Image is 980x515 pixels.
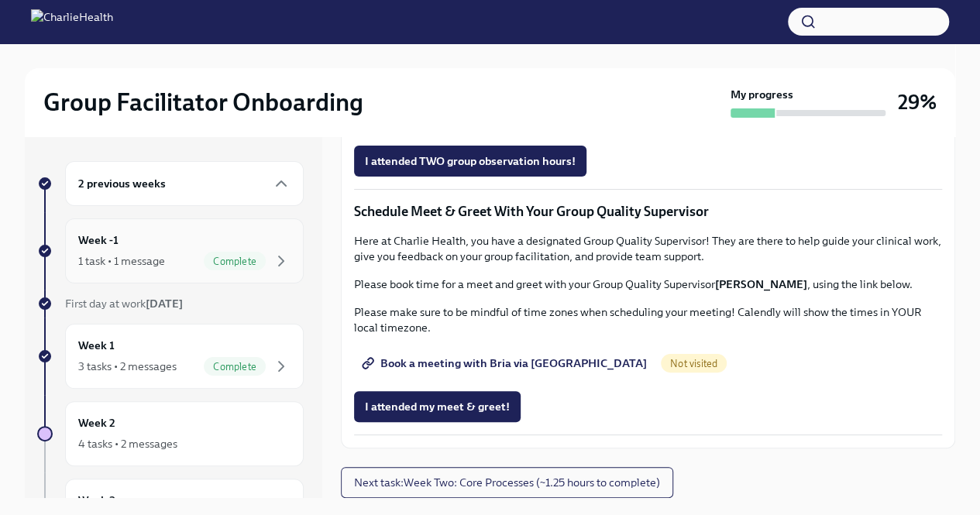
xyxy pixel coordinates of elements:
[715,277,807,291] strong: [PERSON_NAME]
[354,233,942,264] p: Here at Charlie Health, you have a designated Group Quality Supervisor! They are there to help gu...
[78,436,177,451] div: 4 tasks • 2 messages
[78,253,165,269] div: 1 task • 1 message
[37,296,304,311] a: First day at work[DATE]
[78,492,115,509] h6: Week 3
[78,337,115,354] h6: Week 1
[37,218,304,283] a: Week -11 task • 1 messageComplete
[731,87,793,102] strong: My progress
[31,9,113,34] img: CharlieHealth
[37,401,304,466] a: Week 24 tasks • 2 messages
[354,348,658,379] a: Book a meeting with Bria via [GEOGRAPHIC_DATA]
[898,88,937,116] h3: 29%
[204,361,266,373] span: Complete
[354,276,942,292] p: Please book time for a meet and greet with your Group Quality Supervisor , using the link below.
[65,297,183,311] span: First day at work
[354,391,521,422] button: I attended my meet & greet!
[354,475,660,490] span: Next task : Week Two: Core Processes (~1.25 hours to complete)
[354,146,586,177] button: I attended TWO group observation hours!
[365,355,647,371] span: Book a meeting with Bria via [GEOGRAPHIC_DATA]
[661,358,727,369] span: Not visited
[65,161,304,206] div: 2 previous weeks
[37,324,304,389] a: Week 13 tasks • 2 messagesComplete
[354,202,942,221] p: Schedule Meet & Greet With Your Group Quality Supervisor
[365,153,576,169] span: I attended TWO group observation hours!
[78,232,119,249] h6: Week -1
[365,399,510,414] span: I attended my meet & greet!
[204,256,266,267] span: Complete
[78,414,115,431] h6: Week 2
[146,297,183,311] strong: [DATE]
[341,467,673,498] button: Next task:Week Two: Core Processes (~1.25 hours to complete)
[78,175,166,192] h6: 2 previous weeks
[354,304,942,335] p: Please make sure to be mindful of time zones when scheduling your meeting! Calendly will show the...
[78,359,177,374] div: 3 tasks • 2 messages
[43,87,363,118] h2: Group Facilitator Onboarding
